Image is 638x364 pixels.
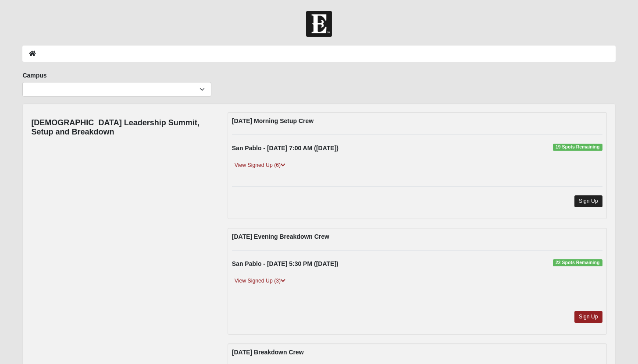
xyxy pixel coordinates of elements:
strong: San Pablo - [DATE] 5:30 PM ([DATE]) [232,260,339,267]
a: Sign Up [574,195,602,207]
span: 19 Spots Remaining [553,144,602,151]
a: View Signed Up (3) [232,276,288,286]
strong: San Pablo - [DATE] 7:00 AM ([DATE]) [232,145,339,152]
strong: [DATE] Breakdown Crew [232,349,304,356]
strong: [DATE] Evening Breakdown Crew [232,233,329,240]
a: Sign Up [574,311,602,323]
label: Campus [22,71,46,80]
span: 22 Spots Remaining [553,259,602,266]
a: View Signed Up (6) [232,161,288,170]
strong: [DATE] Morning Setup Crew [232,117,314,124]
h4: [DEMOGRAPHIC_DATA] Leadership Summit, Setup and Breakdown [31,118,214,137]
img: Church of Eleven22 Logo [306,11,332,37]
